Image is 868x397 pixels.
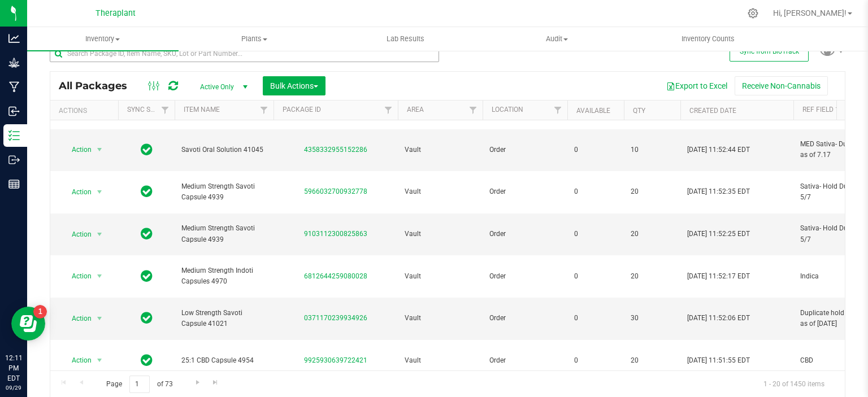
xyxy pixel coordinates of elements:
[687,229,750,239] span: [DATE] 11:52:25 EDT
[489,186,561,197] span: Order
[50,45,439,62] input: Search Package ID, Item Name, SKU, Lot or Part Number...
[666,34,750,44] span: Inventory Counts
[802,106,839,114] a: Ref Field 1
[11,307,45,341] iframe: Resource center
[371,34,440,44] span: Lab Results
[283,106,321,114] a: Package ID
[255,101,274,120] a: Filter
[93,226,107,242] span: select
[8,130,20,141] inline-svg: Inventory
[141,352,153,368] span: In Sync
[574,229,617,239] span: 0
[8,178,20,190] inline-svg: Reports
[659,76,735,95] button: Export to Excel
[405,186,476,197] span: Vault
[93,142,107,158] span: select
[141,268,153,284] span: In Sync
[141,184,153,199] span: In Sync
[97,376,182,393] span: Page of 73
[270,81,318,90] span: Bulk Actions
[5,383,22,392] p: 09/29
[464,101,483,120] a: Filter
[304,314,367,322] a: 0371170239934926
[179,34,329,44] span: Plants
[492,106,523,114] a: Location
[574,145,617,155] span: 0
[574,313,617,324] span: 0
[405,229,476,239] span: Vault
[62,268,92,284] span: Action
[141,142,153,158] span: In Sync
[263,76,325,95] button: Bulk Actions
[687,145,750,155] span: [DATE] 11:52:44 EDT
[405,271,476,282] span: Vault
[62,352,92,368] span: Action
[304,230,367,238] a: 9103112300825863
[549,101,567,120] a: Filter
[59,107,114,115] div: Actions
[632,27,784,51] a: Inventory Counts
[129,376,150,393] input: 1
[207,376,224,391] a: Go to the last page
[687,313,750,324] span: [DATE] 11:52:06 EDT
[574,355,617,366] span: 0
[8,106,20,117] inline-svg: Inbound
[59,80,138,92] span: All Packages
[93,268,107,284] span: select
[304,146,367,154] a: 4358332955152286
[8,154,20,165] inline-svg: Outbound
[330,27,481,51] a: Lab Results
[576,107,610,115] a: Available
[181,145,267,155] span: Savoti Oral Solution 41045
[181,223,267,245] span: Medium Strength Savoti Capsule 4939
[631,229,674,239] span: 20
[489,145,561,155] span: Order
[304,187,367,195] a: 5966032700932778
[687,271,750,282] span: [DATE] 11:52:17 EDT
[687,355,750,366] span: [DATE] 11:51:55 EDT
[62,311,92,326] span: Action
[62,184,92,200] span: Action
[489,271,561,282] span: Order
[773,8,847,18] span: Hi, [PERSON_NAME]!
[127,106,171,114] a: Sync Status
[189,376,206,391] a: Go to the next page
[62,142,92,158] span: Action
[574,186,617,197] span: 0
[631,313,674,324] span: 30
[141,226,153,242] span: In Sync
[481,27,632,51] a: Audit
[27,27,179,51] a: Inventory
[405,355,476,366] span: Vault
[181,181,267,203] span: Medium Strength Savoti Capsule 4939
[689,107,736,115] a: Created Date
[730,41,809,62] button: Sync from BioTrack
[754,376,834,392] span: 1 - 20 of 1450 items
[8,33,20,44] inline-svg: Analytics
[481,34,632,44] span: Audit
[33,305,47,319] iframe: Resource center unread badge
[304,356,367,364] a: 9925930639722421
[156,101,175,120] a: Filter
[8,57,20,68] inline-svg: Grow
[96,8,136,18] span: Theraplant
[93,311,107,326] span: select
[489,355,561,366] span: Order
[93,352,107,368] span: select
[179,27,330,51] a: Plants
[405,313,476,324] span: Vault
[631,271,674,282] span: 20
[5,353,22,383] p: 12:11 PM EDT
[181,308,267,329] span: Low Strength Savoti Capsule 41021
[631,145,674,155] span: 10
[141,310,153,326] span: In Sync
[687,186,750,197] span: [DATE] 11:52:35 EDT
[8,81,20,93] inline-svg: Manufacturing
[633,107,645,115] a: Qty
[740,47,799,55] span: Sync from BioTrack
[304,272,367,280] a: 6812644259080028
[489,229,561,239] span: Order
[27,34,179,44] span: Inventory
[184,106,220,114] a: Item Name
[62,226,92,242] span: Action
